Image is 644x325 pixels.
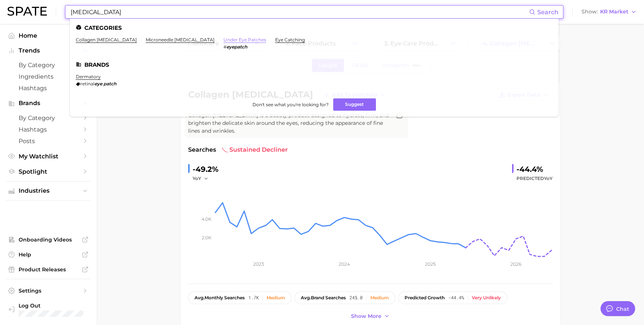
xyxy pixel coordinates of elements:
[193,163,219,175] div: -49.2%
[76,61,553,68] li: Brands
[103,81,116,86] em: patch
[6,30,91,41] a: Home
[6,249,91,260] a: Help
[146,37,215,42] a: microneedle [MEDICAL_DATA]
[275,37,305,42] a: eye catching
[19,114,78,122] span: by Category
[19,73,78,80] span: Ingredients
[339,261,350,267] tspan: 2024
[202,235,212,240] tspan: 2.0k
[333,98,376,111] button: Suggest
[194,295,245,300] span: monthly searches
[188,145,216,154] span: Searches
[6,98,91,109] button: Brands
[94,81,102,86] em: eye
[511,261,521,267] tspan: 2026
[7,7,47,16] img: SPATE
[19,126,78,133] span: Hashtags
[19,251,78,258] span: Help
[6,112,91,124] a: by Category
[6,151,91,162] a: My Watchlist
[370,295,389,300] div: Medium
[19,61,78,69] span: by Category
[600,10,628,14] span: KR Market
[6,166,91,177] a: Spotlight
[188,111,390,135] span: Collagen [MEDICAL_DATA] is a beauty product designed to hydrate, firm, and brighten the delicate ...
[19,168,78,175] span: Spotlight
[6,71,91,82] a: Ingredients
[80,81,94,86] span: retinal
[6,285,91,296] a: Settings
[6,264,91,275] a: Product Releases
[252,102,329,107] span: Don't see what you're looking for?
[223,44,226,50] span: #
[19,266,78,273] span: Product Releases
[222,147,228,153] img: sustained decliner
[6,45,91,56] button: Trends
[537,9,558,16] span: Search
[398,291,507,304] button: predicted growth-44.4%Very unlikely
[222,145,288,154] span: sustained decliner
[472,295,501,300] div: Very unlikely
[19,100,78,107] span: Brands
[6,124,91,135] a: Hashtags
[425,261,436,267] tspan: 2025
[19,47,78,54] span: Trends
[267,295,285,300] div: Medium
[294,291,395,304] button: avg.brand searches245.0Medium
[19,236,78,243] span: Onboarding Videos
[19,302,85,309] span: Log Out
[19,138,78,145] span: Posts
[202,216,212,221] tspan: 4.0k
[223,37,266,42] a: under eye patches
[76,25,553,31] li: Categories
[193,174,209,183] button: YoY
[6,300,91,319] a: Log out. Currently logged in with e-mail doyeon@spate.nyc.
[516,174,553,183] span: Predicted
[76,74,101,79] a: dermatory
[351,313,381,319] span: Show more
[19,187,78,194] span: Industries
[6,135,91,147] a: Posts
[301,295,346,300] span: brand searches
[19,153,78,160] span: My Watchlist
[226,44,247,50] em: eyepatch
[580,7,638,17] button: ShowKR Market
[6,82,91,94] a: Hashtags
[194,295,205,300] abbr: average
[19,85,78,92] span: Hashtags
[70,6,529,18] input: Search here for a brand, industry, or ingredient
[19,287,78,294] span: Settings
[6,59,91,71] a: by Category
[516,163,553,175] div: -44.4%
[253,261,264,267] tspan: 2023
[188,291,292,304] button: avg.monthly searches1.7kMedium
[349,311,392,321] button: Show more
[6,234,91,245] a: Onboarding Videos
[448,295,464,300] span: -44.4%
[350,295,363,300] span: 245.0
[405,295,445,300] span: predicted growth
[193,175,201,182] span: YoY
[6,185,91,196] button: Industries
[582,10,598,14] span: Show
[76,37,137,42] a: collagen [MEDICAL_DATA]
[544,176,553,181] span: YoY
[301,295,311,300] abbr: average
[19,32,78,39] span: Home
[248,295,259,300] span: 1.7k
